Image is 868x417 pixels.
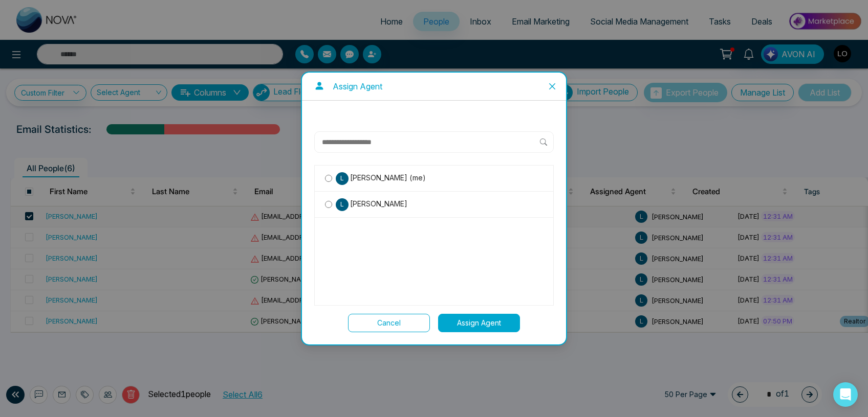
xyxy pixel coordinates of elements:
[438,314,520,332] button: Assign Agent
[336,198,349,211] p: L
[336,172,349,185] p: L
[349,198,407,210] span: [PERSON_NAME]
[325,175,332,182] input: L[PERSON_NAME] (me)
[538,73,566,100] button: Close
[325,201,332,208] input: L[PERSON_NAME]
[548,82,556,90] span: close
[348,314,430,332] button: Cancel
[833,382,858,407] div: Open Intercom Messenger
[349,172,426,183] span: [PERSON_NAME] (me)
[333,81,382,92] p: Assign Agent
